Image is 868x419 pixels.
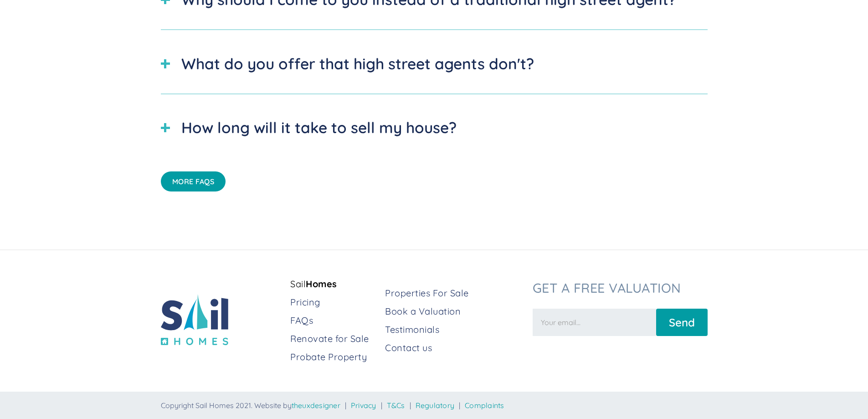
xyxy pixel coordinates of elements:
[292,401,340,410] a: theuxdesigner
[656,309,708,336] input: Send
[416,401,455,410] a: Regulatory
[387,401,405,410] a: T&Cs
[351,401,376,410] a: Privacy
[290,314,378,327] a: FAQs
[385,305,525,318] a: Book a Valuation
[161,171,226,191] a: More FAQs
[290,296,378,309] a: Pricing
[290,278,378,290] a: SailHomes
[533,280,708,295] h3: Get a free valuation
[533,304,708,336] form: Newsletter Form
[533,309,656,336] input: Your email...
[181,52,534,75] div: What do you offer that high street agents don't?
[385,341,525,354] a: Contact us
[385,287,525,300] a: Properties For Sale
[290,332,378,345] a: Renovate for Sale
[161,401,708,410] div: Copyright Sail Homes 2021. Website by | | | |
[290,351,378,363] a: Probate Property
[306,278,337,290] strong: Homes
[161,294,228,346] img: sail home logo colored
[181,116,457,139] div: How long will it take to sell my house?
[465,401,504,410] a: Complaints
[385,323,525,336] a: Testimonials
